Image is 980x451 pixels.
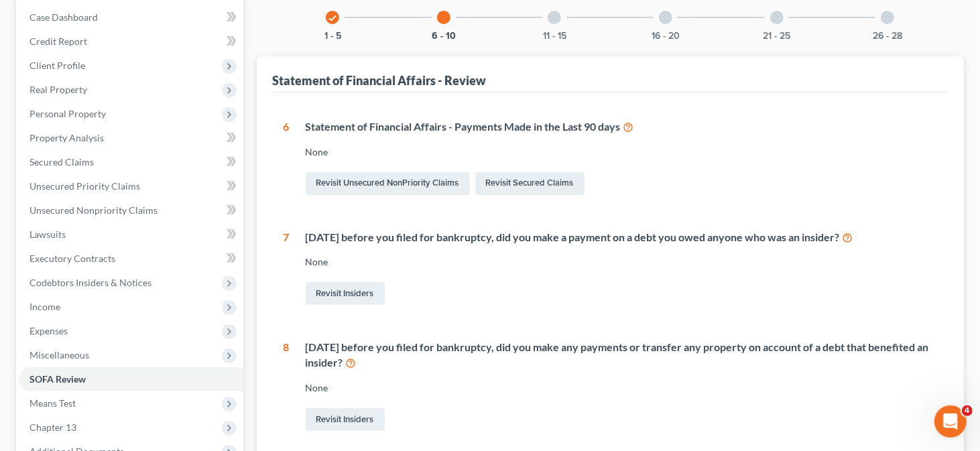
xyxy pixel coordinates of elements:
span: Unsecured Priority Claims [29,180,140,192]
button: 16 - 20 [652,31,680,41]
span: Client Profile [29,60,85,71]
span: Real Property [29,84,87,95]
div: None [306,381,938,395]
div: Statement of Financial Affairs - Payments Made in the Last 90 days [306,119,938,135]
a: Secured Claims [19,150,243,174]
iframe: Intercom live chat [934,405,967,438]
button: 11 - 15 [543,31,566,41]
a: Revisit Insiders [306,282,385,305]
span: Income [29,301,60,312]
div: 8 [284,340,290,434]
span: Chapter 13 [29,422,76,433]
a: Revisit Secured Claims [475,172,585,195]
a: SOFA Review [19,367,243,391]
div: [DATE] before you filed for bankruptcy, did you make a payment on a debt you owed anyone who was ... [306,230,938,245]
a: Credit Report [19,29,243,54]
a: Revisit Unsecured NonPriority Claims [306,172,470,195]
button: 26 - 28 [873,31,902,41]
span: Credit Report [29,36,87,47]
div: 7 [284,230,290,308]
span: Means Test [29,397,76,409]
button: 6 - 10 [432,31,456,41]
div: None [306,255,938,269]
span: Lawsuits [29,229,66,240]
span: SOFA Review [29,373,86,385]
span: Unsecured Nonpriority Claims [29,204,158,216]
div: Statement of Financial Affairs - Review [273,72,487,88]
span: Secured Claims [29,156,94,168]
span: Property Analysis [29,132,104,143]
button: 1 - 5 [324,31,341,41]
div: [DATE] before you filed for bankruptcy, did you make any payments or transfer any property on acc... [306,340,938,371]
div: 6 [284,119,290,198]
span: Personal Property [29,108,106,119]
a: Unsecured Priority Claims [19,174,243,198]
a: Lawsuits [19,222,243,247]
a: Property Analysis [19,126,243,150]
div: None [306,145,938,159]
a: Revisit Insiders [306,408,385,431]
i: check [328,13,337,23]
span: Case Dashboard [29,11,98,23]
span: Expenses [29,325,68,336]
button: 21 - 25 [763,31,790,41]
span: Miscellaneous [29,349,89,361]
span: Executory Contracts [29,253,115,264]
span: Codebtors Insiders & Notices [29,277,151,288]
a: Executory Contracts [19,247,243,271]
a: Unsecured Nonpriority Claims [19,198,243,222]
span: 4 [962,405,973,416]
a: Case Dashboard [19,5,243,29]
